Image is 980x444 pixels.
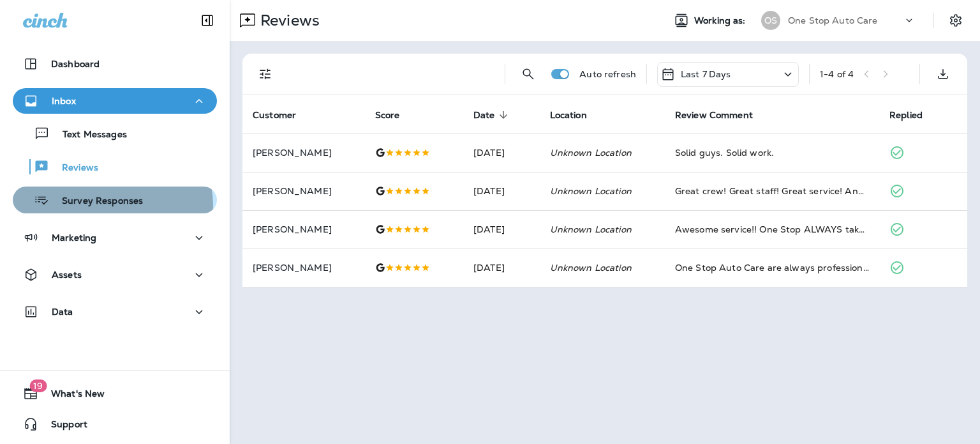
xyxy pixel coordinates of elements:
p: [PERSON_NAME] [253,224,355,234]
button: Marketing [13,225,217,250]
span: Support [38,419,87,434]
p: Text Messages [50,129,127,141]
div: Great crew! Great staff! Great service! And they use a great towing company! Ten stars! [675,185,869,197]
p: Reviews [49,162,98,174]
p: Dashboard [51,59,100,69]
span: Replied [889,109,939,121]
button: Data [13,299,217,325]
span: What's New [38,388,105,404]
p: One Stop Auto Care [788,15,878,26]
span: Date [473,110,495,121]
p: Data [52,307,73,317]
div: 1 - 4 of 4 [820,69,854,79]
button: Dashboard [13,51,217,77]
p: Reviews [255,11,320,30]
span: 19 [29,379,47,392]
div: Awesome service!! One Stop ALWAYS takes excellent care of me and I'm always happy with their work... [675,223,869,236]
p: Inbox [52,96,76,106]
td: [DATE] [463,172,540,210]
span: Customer [253,109,313,121]
em: Unknown Location [550,224,632,235]
span: Review Comment [675,109,769,121]
p: Survey Responses [49,195,143,208]
td: [DATE] [463,210,540,249]
span: Review Comment [675,110,753,121]
button: Reviews [13,153,217,180]
p: [PERSON_NAME] [253,186,355,196]
span: Date [473,109,512,121]
em: Unknown Location [550,147,632,158]
span: Location [550,110,587,121]
button: Inbox [13,88,217,114]
button: Text Messages [13,120,217,147]
div: Solid guys. Solid work. [675,146,869,159]
button: Collapse Sidebar [189,8,225,33]
td: [DATE] [463,249,540,287]
button: Settings [944,9,967,32]
button: Assets [13,262,217,287]
button: 19What's New [13,381,217,406]
span: Score [375,110,400,121]
button: Search Reviews [516,61,541,87]
button: Filters [253,61,278,87]
span: Customer [253,110,296,121]
td: [DATE] [463,134,540,172]
button: Support [13,411,217,437]
span: Score [375,109,417,121]
p: Last 7 Days [681,69,731,79]
p: Assets [52,270,82,280]
p: Marketing [52,233,96,243]
em: Unknown Location [550,262,632,273]
span: Replied [889,110,923,121]
div: OS [761,11,780,30]
button: Export as CSV [930,61,956,87]
p: Auto refresh [579,69,636,79]
span: Location [550,109,604,121]
p: [PERSON_NAME] [253,263,355,273]
button: Survey Responses [13,187,217,213]
div: One Stop Auto Care are always professional and courteous. They were recommended to me a few years... [675,261,869,274]
span: Working as: [694,15,748,26]
p: [PERSON_NAME] [253,148,355,158]
em: Unknown Location [550,185,632,197]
